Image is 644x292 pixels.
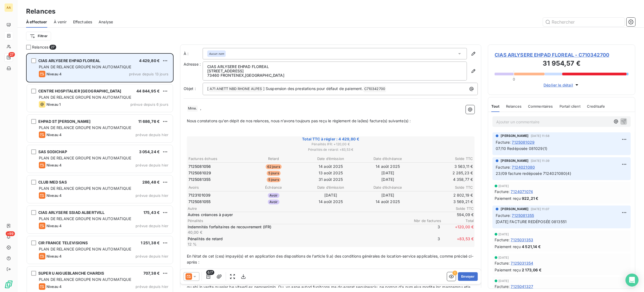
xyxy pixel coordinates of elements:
[498,184,509,188] span: [DATE]
[129,72,168,76] span: prévue depuis 13 jours
[302,192,359,198] td: [DATE]
[496,164,511,170] span: Facture :
[39,277,131,282] span: PLAN DE RELANCE GROUPE NON AUTOMATIQUE
[441,212,474,217] span: 594,09 €
[139,58,160,63] span: 4 429,80 €
[207,86,209,91] span: [
[38,58,100,63] span: CIAS ARLYSERE EHPAD FLOREAL
[417,185,473,190] th: Solde TTC
[46,102,61,107] span: Niveau 1
[511,189,533,194] span: 7124071074
[360,170,416,176] td: [DATE]
[49,45,56,50] span: 27
[360,163,416,169] td: 14 août 2025
[141,240,160,245] span: 1 251,38 €
[46,284,62,289] span: Niveau 4
[207,65,463,69] p: CIAS ARLYSERE EHPAD FLOREAL
[142,180,160,184] span: 286,48 €
[207,69,463,73] p: [STREET_ADDRESS]
[544,82,573,88] span: Déplier le détail
[143,210,160,215] span: 175,43 €
[136,224,168,228] span: prévue depuis hier
[200,106,201,110] span: ,
[39,125,131,130] span: PLAN DE RELANCE GROUPE NON AUTOMATIQUE
[560,104,580,108] span: Portail client
[188,192,245,198] td: 7123101039
[267,171,281,176] span: 5 jours
[302,163,359,169] td: 14 août 2025
[458,272,478,281] button: Envoyer
[495,244,521,249] span: Paiement reçu
[188,242,407,247] p: 12 %
[522,195,538,201] span: 922,21 €
[209,86,263,92] span: A71 ANETT NBD RHONE ALPES
[491,104,500,108] span: Tout
[38,271,104,275] span: SUPER U AIGUEBLANCHE CHARDIS
[512,139,535,145] span: 7125081029
[46,72,62,76] span: Niveau 4
[32,44,48,50] span: Relances
[587,104,605,108] span: Creditsafe
[496,171,571,176] span: 23/09 facture redéposée 7124021080(4)
[495,51,629,59] span: CIAS ARLYSERE EHPAD FLOREAL - C710342700
[543,18,624,26] input: Rechercher
[496,219,567,224] span: [DATE] FACTURE REDÉPOSÉE 0813551
[302,170,359,176] td: 13 août 2025
[187,254,473,265] span: En l’état de cet (ces) impayé(s) et en application des dispositions de l’article 9.a) des conditi...
[207,73,463,78] p: 73460 FRONTENEX , [GEOGRAPHIC_DATA]
[206,270,214,275] span: 6/7
[38,240,88,245] span: CIR FRANCE TELEVISIONS
[26,32,51,40] button: Filtrer
[38,149,67,154] span: SAS SODICHAP
[542,82,581,88] button: Déplier le détail
[360,199,416,205] td: 14 août 2025
[495,59,629,69] h3: 31 954,57 €
[38,119,90,124] span: EHPAD ST [PERSON_NAME]
[6,231,15,236] span: +99
[496,139,511,145] span: Facture :
[139,149,160,154] span: 3 054,24 €
[495,260,510,266] span: Facture :
[189,164,211,169] span: 7125081056
[184,86,196,91] span: Objet :
[495,267,521,273] span: Paiement reçu
[495,189,510,194] span: Facture :
[46,224,62,228] span: Niveau 4
[417,199,473,205] td: 3 569,21 €
[4,3,13,12] div: AA
[38,210,105,215] span: CIAS ARLYSERE SSIAD ALBERTVILL
[417,170,473,176] td: 2 285,23 €
[266,164,282,169] span: 62 jours
[263,86,363,91] span: ] Suspension des prestations pour défaut de paiement.
[417,163,473,169] td: 3 563,11 €
[531,207,549,211] span: [DATE] 11:07
[267,177,281,182] span: 5 jours
[513,77,515,81] span: 0
[441,206,474,211] span: Solde TTC
[39,216,131,221] span: PLAN DE RELANCE GROUPE NON AUTOMATIQUE
[506,104,522,108] span: Relances
[409,219,441,223] span: Nbr de factures
[188,224,407,230] p: Indemnités forfaitaires de recouvrement (IFR)
[245,156,302,162] th: Retard
[302,199,359,205] td: 14 août 2025
[268,193,279,198] span: Avoir
[188,142,474,147] span: Pénalités IFR : + 120,00 €
[39,247,131,251] span: PLAN DE RELANCE GROUPE NON AUTOMATIQUE
[54,19,67,25] span: À venir
[136,284,168,289] span: prévue depuis hier
[441,219,474,223] span: Total
[39,65,131,69] span: PLAN DE RELANCE GROUPE NON AUTOMATIQUE
[512,213,534,218] span: 7125081355
[626,274,639,287] div: Open Intercom Messenger
[143,271,160,275] span: 707,38 €
[99,19,113,25] span: Analyse
[187,118,411,123] span: Nous constatons qu’en dépit de nos relances, nous n’avons toujours pas reçu le règlement de la(le...
[511,237,533,243] span: 7125031353
[39,95,131,100] span: PLAN DE RELANCE GROUPE NON AUTOMATIQUE
[8,52,15,57] span: 27
[407,224,440,235] span: 3
[26,7,55,16] h3: Relances
[38,180,67,184] span: CLUB MED SAS
[495,195,521,201] span: Paiement reçu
